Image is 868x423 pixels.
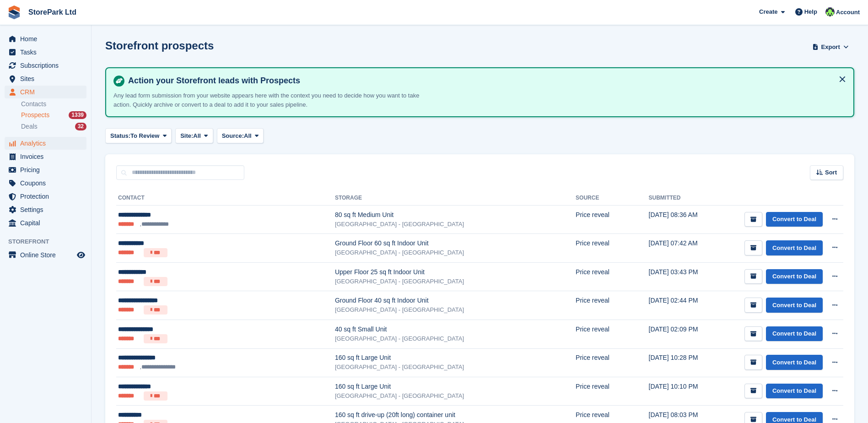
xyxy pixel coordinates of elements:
p: Any lead form submission from your website appears here with the context you need to decide how y... [113,91,434,109]
a: menu [5,217,86,229]
td: Price reveal [576,262,648,291]
a: Convert to Deal [766,298,823,313]
div: [GEOGRAPHIC_DATA] - [GEOGRAPHIC_DATA] [335,277,576,286]
div: Ground Floor 60 sq ft Indoor Unit [335,239,576,248]
th: Storage [335,191,576,206]
a: menu [5,33,86,45]
a: StorePark Ltd [25,5,80,20]
a: menu [5,190,86,203]
a: menu [5,59,86,72]
span: Online Store [20,249,75,261]
th: Submitted [649,191,714,206]
button: Source: All [217,128,264,143]
th: Contact [116,191,335,206]
a: menu [5,46,86,59]
a: Prospects 1339 [21,110,86,120]
button: Site: All [175,128,213,143]
td: Price reveal [576,206,648,234]
span: Invoices [20,150,75,163]
a: menu [5,163,86,176]
span: Prospects [21,111,49,119]
span: Status: [110,131,130,141]
a: menu [5,72,86,85]
div: [GEOGRAPHIC_DATA] - [GEOGRAPHIC_DATA] [335,220,576,229]
a: menu [5,137,86,150]
div: [GEOGRAPHIC_DATA] - [GEOGRAPHIC_DATA] [335,305,576,315]
td: [DATE] 08:36 AM [649,206,714,234]
span: Protection [20,190,75,203]
td: Price reveal [576,348,648,377]
span: Capital [20,217,75,229]
span: Analytics [20,137,75,150]
a: menu [5,150,86,163]
div: 160 sq ft drive-up (20ft long) container unit [335,410,576,420]
span: Site: [180,131,193,141]
span: Tasks [20,46,75,59]
div: [GEOGRAPHIC_DATA] - [GEOGRAPHIC_DATA] [335,363,576,372]
div: 80 sq ft Medium Unit [335,210,576,220]
span: Help [804,7,817,16]
div: 32 [75,123,86,130]
img: Ryan Mulcahy [825,7,835,16]
img: stora-icon-8386f47178a22dfd0bd8f6a31ec36ba5ce8667c1dd55bd0f319d3a0aa187defe.svg [7,5,21,19]
div: [GEOGRAPHIC_DATA] - [GEOGRAPHIC_DATA] [335,248,576,257]
h1: Storefront prospects [105,39,214,52]
a: menu [5,249,86,261]
span: Sort [825,168,837,177]
a: Convert to Deal [766,269,823,284]
a: menu [5,203,86,216]
span: Pricing [20,163,75,176]
a: Convert to Deal [766,212,823,227]
span: Deals [21,122,38,131]
div: Upper Floor 25 sq ft Indoor Unit [335,267,576,277]
td: [DATE] 07:42 AM [649,234,714,263]
div: [GEOGRAPHIC_DATA] - [GEOGRAPHIC_DATA] [335,334,576,343]
span: To Review [130,131,159,141]
td: Price reveal [576,234,648,263]
a: Deals 32 [21,122,86,131]
td: [DATE] 02:44 PM [649,291,714,320]
span: Home [20,33,75,45]
td: Price reveal [576,377,648,406]
span: Coupons [20,177,75,190]
td: [DATE] 10:28 PM [649,348,714,377]
div: 160 sq ft Large Unit [335,353,576,363]
a: Convert to Deal [766,384,823,399]
button: Export [810,39,851,54]
span: Subscriptions [20,59,75,72]
a: Convert to Deal [766,355,823,370]
td: Price reveal [576,291,648,320]
div: [GEOGRAPHIC_DATA] - [GEOGRAPHIC_DATA] [335,391,576,401]
span: Settings [20,203,75,216]
div: Ground Floor 40 sq ft Indoor Unit [335,296,576,305]
span: Export [821,43,840,52]
span: Storefront [8,237,91,246]
button: Status: To Review [105,128,172,143]
a: Convert to Deal [766,240,823,255]
a: Convert to Deal [766,326,823,342]
div: 160 sq ft Large Unit [335,382,576,391]
h4: Action your Storefront leads with Prospects [124,76,846,86]
div: 1339 [69,111,86,119]
a: Contacts [21,100,86,108]
div: 40 sq ft Small Unit [335,325,576,334]
span: Source: [222,131,244,141]
th: Source [576,191,648,206]
td: [DATE] 03:43 PM [649,262,714,291]
span: Create [759,7,777,16]
td: [DATE] 02:09 PM [649,320,714,349]
span: Sites [20,72,75,85]
td: Price reveal [576,320,648,349]
a: Preview store [75,249,86,260]
span: All [193,131,201,141]
span: All [244,131,252,141]
td: [DATE] 10:10 PM [649,377,714,406]
span: Account [836,8,860,17]
a: menu [5,86,86,98]
a: menu [5,177,86,190]
span: CRM [20,86,75,98]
